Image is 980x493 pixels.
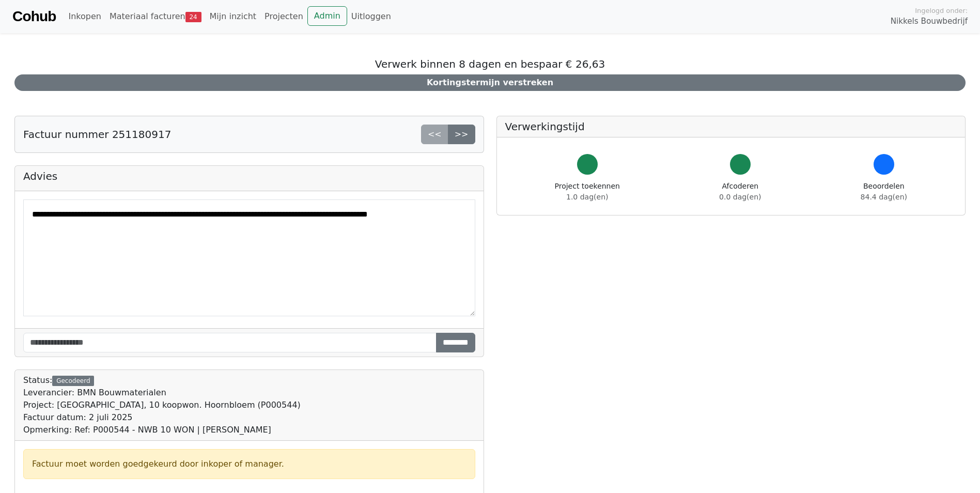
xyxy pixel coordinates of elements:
a: Mijn inzicht [206,6,261,27]
h5: Verwerkingstijd [505,120,957,133]
a: Admin [307,6,347,26]
div: Kortingstermijn verstreken [14,74,966,91]
h5: Factuur nummer 251180917 [23,128,171,141]
a: Projecten [260,6,307,27]
a: Inkopen [64,6,105,27]
a: Materiaal facturen24 [105,6,206,27]
div: Beoordelen [861,181,907,203]
div: Factuur moet worden goedgekeurd door inkoper of manager. [32,458,466,470]
div: Gecodeerd [52,376,94,386]
h5: Advies [23,170,475,182]
div: Project toekennen [555,181,620,203]
span: Nikkels Bouwbedrijf [891,16,968,27]
div: Afcoderen [719,181,761,203]
span: 1.0 dag(en) [566,193,608,201]
a: Uitloggen [347,6,395,27]
h5: Verwerk binnen 8 dagen en bespaar € 26,63 [14,58,966,70]
div: Opmerking: Ref: P000544 - NWB 10 WON | [PERSON_NAME] [23,424,301,436]
div: Leverancier: BMN Bouwmaterialen [23,387,301,399]
span: 84.4 dag(en) [861,193,907,201]
span: 0.0 dag(en) [719,193,761,201]
a: Cohub [12,4,56,29]
div: Factuur datum: 2 juli 2025 [23,411,301,424]
a: >> [448,125,475,144]
div: Status: [23,374,301,436]
span: 24 [185,12,201,22]
span: Ingelogd onder: [915,6,968,16]
div: Project: [GEOGRAPHIC_DATA], 10 koopwon. Hoornbloem (P000544) [23,399,301,411]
